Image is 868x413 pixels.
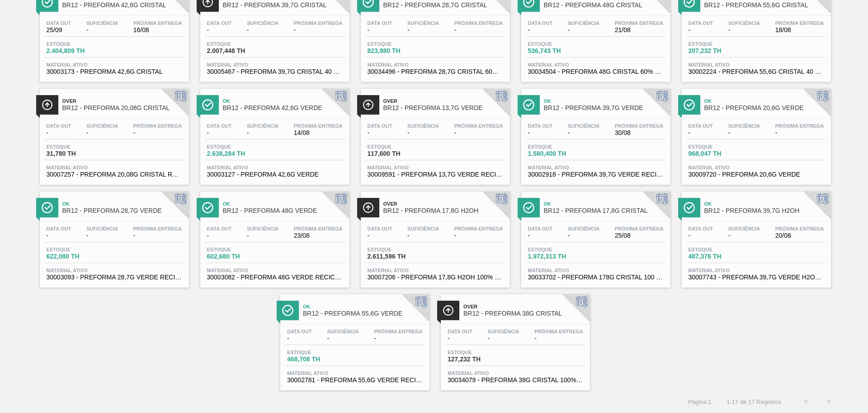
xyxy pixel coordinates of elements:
span: 968,047 TH [689,150,752,157]
span: - [528,27,553,34]
img: Ícone [42,202,53,213]
span: Suficiência [568,123,599,129]
span: Próxima Entrega [374,329,423,334]
span: Material ativo [287,370,423,376]
span: Data out [528,226,553,231]
span: 30007206 - PREFORMA 17,8G H2OH 100% RECICLADA [368,274,503,281]
span: 1.972,313 TH [528,253,591,260]
span: - [454,232,503,239]
span: - [448,335,472,342]
a: ÍconeOkBR12 - PREFORMA 48G VERDEData out-Suficiência-Próxima Entrega23/08Estoque602,680 THMateria... [193,185,354,288]
span: Próxima Entrega [534,329,583,334]
span: 25/09 [47,27,71,34]
a: ÍconeOkBR12 - PREFORMA 39,7G VERDEData out-Suficiência-Próxima Entrega30/08Estoque1.580,400 THMat... [514,82,675,185]
span: 30003127 - PREFORMA 42,6G VERDE [207,171,343,178]
span: 823,980 TH [368,48,431,54]
span: 30007743 - PREFORMA 39,7G VERDE H2OH RECICLADA [689,274,824,281]
span: Ok [544,201,666,206]
span: 14/08 [294,130,343,136]
a: ÍconeOkBR12 - PREFORMA 28,7G VERDEData out-Suficiência-Próxima Entrega-Estoque622,080 THMaterial ... [33,185,193,288]
span: BR12 - PREFORMA 20,08G CRISTAL [62,105,184,111]
span: Material ativo [47,62,182,67]
img: Ícone [42,99,53,110]
span: BR12 - PREFORMA 17,8G CRISTAL [544,207,666,214]
span: 468,708 TH [287,356,350,363]
span: 20/08 [775,232,824,239]
span: - [728,27,760,34]
span: Material ativo [689,62,824,67]
button: > [817,390,840,413]
span: 127,232 TH [448,356,511,363]
span: Próxima Entrega [294,20,343,26]
span: Material ativo [47,268,182,273]
span: Data out [528,123,553,129]
span: - [368,27,392,34]
span: 30/08 [615,130,664,136]
span: Material ativo [47,165,182,170]
span: - [133,232,182,239]
img: Ícone [684,202,695,213]
span: Material ativo [689,268,824,273]
span: Over [383,98,505,104]
span: Próxima Entrega [454,20,503,26]
span: 31,780 TH [47,150,110,157]
span: Suficiência [247,226,278,231]
span: Data out [47,20,71,26]
span: 2.638,284 TH [207,150,270,157]
span: - [207,232,232,239]
span: - [407,232,439,239]
span: Estoque [689,41,752,47]
span: - [47,232,71,239]
span: Material ativo [207,268,343,273]
span: - [528,232,553,239]
span: Estoque [368,144,431,149]
span: - [568,232,599,239]
span: Ok [223,98,345,104]
span: Estoque [207,144,270,149]
span: Data out [689,123,713,129]
span: BR12 - PREFORMA 20,6G VERDE [704,105,826,111]
span: - [86,27,118,34]
span: - [454,27,503,34]
span: 16/08 [133,27,182,34]
span: BR12 - PREFORMA 17,8G H2OH [383,207,505,214]
span: Estoque [47,41,110,47]
span: Material ativo [368,165,503,170]
span: Estoque [528,144,591,149]
span: Data out [448,329,472,334]
span: Suficiência [86,226,118,231]
span: Data out [207,226,232,231]
span: BR12 - PREFORMA 48G VERDE [223,207,345,214]
span: Data out [368,226,392,231]
span: - [775,130,824,136]
img: Ícone [202,99,213,110]
span: BR12 - PREFORMA 28,7G CRISTAL [383,2,505,9]
span: Estoque [689,247,752,252]
span: Suficiência [86,123,118,129]
span: - [207,27,232,34]
span: Próxima Entrega [454,123,503,129]
span: - [689,130,713,136]
span: Suficiência [86,20,118,26]
a: ÍconeOverBR12 - PREFORMA 17,8G H2OHData out-Suficiência-Próxima Entrega-Estoque2.611,596 THMateri... [354,185,514,288]
span: Suficiência [247,20,278,26]
span: - [407,27,439,34]
span: Estoque [689,144,752,149]
span: Estoque [368,247,431,252]
span: Data out [207,20,232,26]
span: Ok [303,304,425,309]
span: 18/08 [775,27,824,34]
img: Ícone [282,305,293,316]
span: Estoque [448,350,511,355]
span: Material ativo [207,165,343,170]
span: Material ativo [528,62,664,67]
span: Data out [207,123,232,129]
span: Suficiência [568,20,599,26]
span: 1.580,400 TH [528,150,591,157]
span: Ok [704,201,826,206]
a: ÍconeOverBR12 - PREFORMA 13,7G VERDEData out-Suficiência-Próxima Entrega-Estoque117,600 THMateria... [354,82,514,185]
span: Próxima Entrega [615,123,664,129]
img: Ícone [363,202,374,213]
span: - [728,232,760,239]
span: Próxima Entrega [775,123,824,129]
